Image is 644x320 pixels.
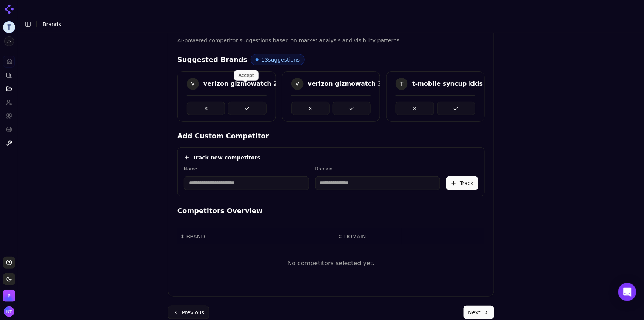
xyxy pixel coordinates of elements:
[177,36,485,45] p: AI-powered competitor suggestions based on market analysis and visibility patterns
[177,131,485,141] h4: Add Custom Competitor
[396,78,408,90] span: T
[464,306,494,319] button: Next
[618,283,636,301] div: Open Intercom Messenger
[4,306,14,317] img: Nate Tower
[239,73,254,79] p: Accept
[308,79,382,88] div: verizon gizmowatch 3
[184,166,309,172] label: Name
[412,79,505,88] div: t-mobile syncup kids watch
[446,176,478,190] button: Track
[180,233,332,240] div: ↕BRAND
[3,21,15,33] img: TickTalk
[262,56,300,63] span: 13 suggestions
[177,245,485,281] td: No competitors selected yet.
[177,228,485,281] div: Data table
[187,78,199,90] span: V
[177,228,335,245] th: BRAND
[203,79,278,88] div: verizon gizmowatch 2
[186,233,205,240] span: BRAND
[193,154,260,161] h4: Track new competitors
[3,290,15,302] button: Open organization switcher
[291,78,304,90] span: V
[3,21,15,33] button: Current brand: TickTalk
[177,206,485,216] h4: Competitors Overview
[3,290,15,302] img: Perrill
[168,306,209,319] button: Previous
[4,306,14,317] button: Open user button
[43,20,61,28] nav: breadcrumb
[338,233,399,240] div: ↕DOMAIN
[315,166,441,172] label: Domain
[177,54,248,65] h4: Suggested Brands
[344,233,366,240] span: DOMAIN
[335,228,402,245] th: DOMAIN
[43,21,61,27] span: Brands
